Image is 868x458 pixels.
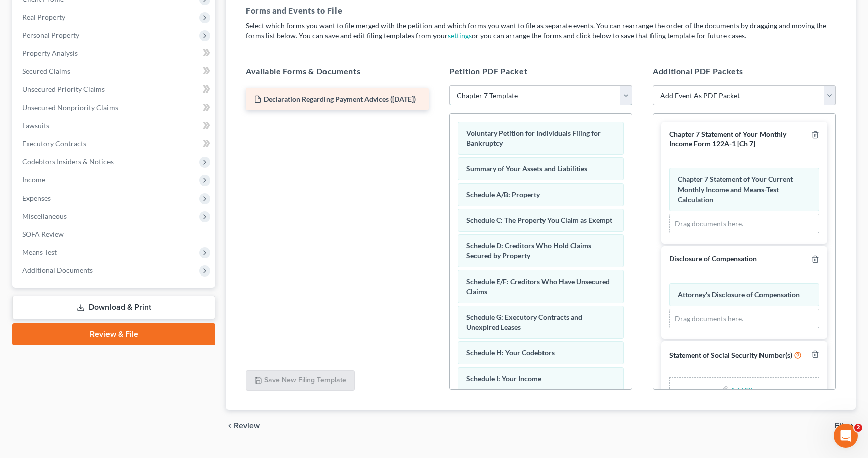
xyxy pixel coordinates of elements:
span: Declaration Regarding Payment Advices ([DATE]) [264,95,416,103]
span: Unsecured Priority Claims [22,85,105,94]
a: Download & Print [12,296,215,319]
span: Chapter 7 Statement of Your Current Monthly Income and Means-Test Calculation [678,175,793,204]
span: Schedule D: Creditors Who Hold Claims Secured by Property [466,241,591,260]
span: Unsecured Nonpriority Claims [22,103,118,112]
a: Unsecured Priority Claims [14,80,215,99]
span: Schedule C: The Property You Claim as Exempt [466,216,612,224]
a: Review & File [12,323,215,345]
a: Lawsuits [14,117,215,135]
span: Statement of Social Security Number(s) [669,351,792,359]
p: Select which forms you want to file merged with the petition and which forms you want to file as ... [246,21,836,41]
span: Lawsuits [22,121,49,130]
span: SOFA Review [22,230,64,238]
span: Schedule H: Your Codebtors [466,348,555,357]
a: Secured Claims [14,62,215,80]
span: Additional Documents [22,266,93,274]
a: settings [448,31,472,40]
a: SOFA Review [14,225,215,243]
h5: Additional PDF Packets [653,65,836,77]
span: Real Property [22,13,65,21]
i: chevron_left [226,422,234,430]
div: Drag documents here. [669,214,819,234]
span: Miscellaneous [22,212,67,220]
span: Chapter 7 Statement of Your Monthly Income Form 122A-1 [Ch 7] [669,130,786,148]
span: Schedule A/B: Property [466,190,540,199]
span: Schedule G: Executory Contracts and Unexpired Leases [466,313,582,331]
i: chevron_right [848,422,856,430]
button: chevron_left Review [226,422,270,430]
span: Petition PDF Packet [449,66,527,76]
span: Voluntary Petition for Individuals Filing for Bankruptcy [466,129,601,147]
span: Schedule I: Your Income [466,374,541,383]
span: Means Test [22,248,57,256]
span: Schedule E/F: Creditors Who Have Unsecured Claims [466,277,610,296]
button: Save New Filing Template [246,370,355,391]
span: Income [22,175,45,184]
h5: Available Forms & Documents [246,65,429,77]
a: Property Analysis [14,44,215,62]
span: 2 [854,424,862,432]
span: Summary of Your Assets and Liabilities [466,164,587,173]
div: Drag documents here. [669,309,819,329]
span: Attorney's Disclosure of Compensation [678,290,800,299]
span: Personal Property [22,31,79,39]
span: Secured Claims [22,67,70,75]
span: Property Analysis [22,49,78,57]
a: Executory Contracts [14,135,215,153]
span: Review [234,422,260,430]
span: Codebtors Insiders & Notices [22,157,114,166]
span: Expenses [22,194,51,202]
h5: Forms and Events to File [246,5,836,17]
span: File [835,422,848,430]
span: Executory Contracts [22,139,86,148]
a: Unsecured Nonpriority Claims [14,99,215,117]
span: Disclosure of Compensation [669,254,757,263]
iframe: Intercom live chat [834,424,858,448]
